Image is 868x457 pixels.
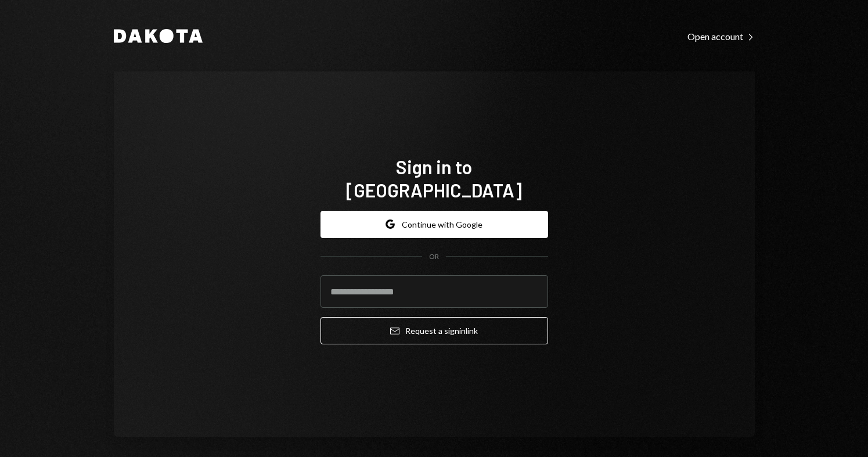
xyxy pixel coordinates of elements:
h1: Sign in to [GEOGRAPHIC_DATA] [320,155,548,201]
button: Request a signinlink [320,317,548,344]
button: Continue with Google [320,211,548,238]
a: Open account [687,30,755,42]
div: OR [429,252,439,262]
div: Open account [687,31,755,42]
